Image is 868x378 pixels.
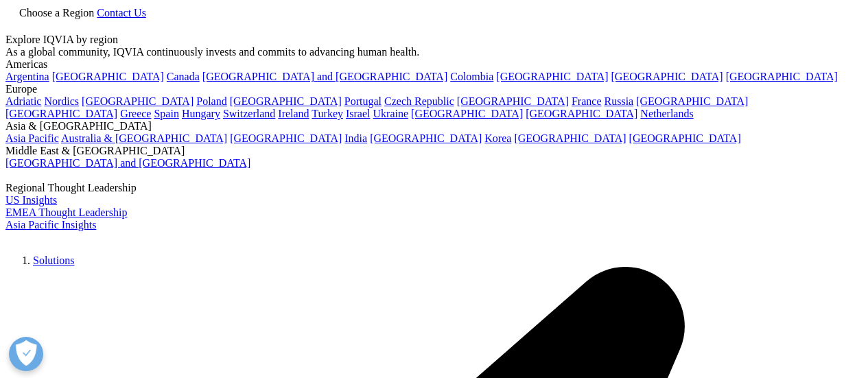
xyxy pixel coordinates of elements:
[5,219,96,231] a: Asia Pacific Insights
[5,132,59,144] a: Asia Pacific
[484,132,511,144] a: Korea
[5,34,863,46] div: Explore IQVIA by region
[230,132,342,144] a: [GEOGRAPHIC_DATA]
[605,95,634,107] a: Russia
[496,71,608,82] a: [GEOGRAPHIC_DATA]
[5,83,863,95] div: Europe
[373,108,409,119] a: Ukraine
[411,108,523,119] a: [GEOGRAPHIC_DATA]
[167,71,200,82] a: Canada
[5,71,49,82] a: Argentina
[5,145,863,157] div: Middle East & [GEOGRAPHIC_DATA]
[370,132,482,144] a: [GEOGRAPHIC_DATA]
[9,337,43,371] button: Open Preferences
[346,108,371,119] a: Israel
[344,132,367,144] a: India
[726,71,838,82] a: [GEOGRAPHIC_DATA]
[640,108,693,119] a: Netherlands
[572,95,602,107] a: France
[223,108,275,119] a: Switzerland
[457,95,569,107] a: [GEOGRAPHIC_DATA]
[182,108,220,119] a: Hungary
[384,95,454,107] a: Czech Republic
[196,95,226,107] a: Poland
[5,194,57,206] a: US Insights
[33,255,74,266] a: Solutions
[61,132,227,144] a: Australia & [GEOGRAPHIC_DATA]
[636,95,748,107] a: [GEOGRAPHIC_DATA]
[5,108,117,119] a: [GEOGRAPHIC_DATA]
[5,120,863,132] div: Asia & [GEOGRAPHIC_DATA]
[5,157,250,169] a: [GEOGRAPHIC_DATA] and [GEOGRAPHIC_DATA]
[44,95,79,107] a: Nordics
[526,108,637,119] a: [GEOGRAPHIC_DATA]
[120,108,151,119] a: Greece
[312,108,343,119] a: Turkey
[5,46,863,58] div: As a global community, IQVIA continuously invests and commits to advancing human health.
[278,108,309,119] a: Ireland
[514,132,626,144] a: [GEOGRAPHIC_DATA]
[230,95,342,107] a: [GEOGRAPHIC_DATA]
[344,95,382,107] a: Portugal
[5,58,863,71] div: Americas
[52,71,164,82] a: [GEOGRAPHIC_DATA]
[82,95,193,107] a: [GEOGRAPHIC_DATA]
[154,108,178,119] a: Spain
[450,71,493,82] a: Colombia
[611,71,723,82] a: [GEOGRAPHIC_DATA]
[629,132,741,144] a: [GEOGRAPHIC_DATA]
[5,182,863,194] div: Regional Thought Leadership
[5,95,41,107] a: Adriatic
[97,7,146,19] a: Contact Us
[202,71,447,82] a: [GEOGRAPHIC_DATA] and [GEOGRAPHIC_DATA]
[5,206,127,218] a: EMEA Thought Leadership
[19,7,94,19] span: Choose a Region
